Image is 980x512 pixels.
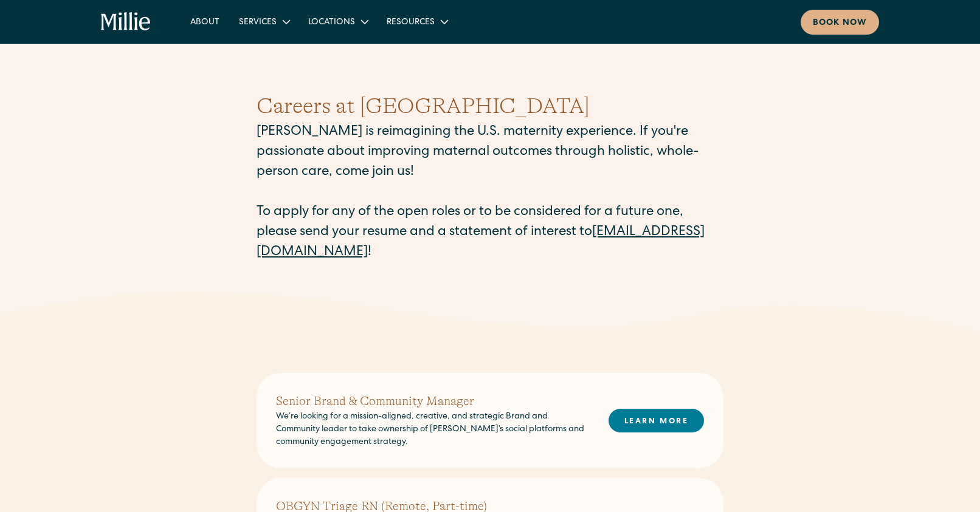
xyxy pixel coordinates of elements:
[276,411,589,449] p: We’re looking for a mission-aligned, creative, and strategic Brand and Community leader to take o...
[257,90,723,123] h1: Careers at [GEOGRAPHIC_DATA]
[181,12,229,32] a: About
[801,10,879,35] a: Book now
[276,392,589,411] h2: Senior Brand & Community Manager
[377,12,457,32] div: Resources
[229,12,298,32] div: Services
[609,409,704,432] a: LEARN MORE
[298,12,377,32] div: Locations
[813,17,867,30] div: Book now
[257,123,723,263] p: [PERSON_NAME] is reimagining the U.S. maternity experience. If you're passionate about improving ...
[308,16,355,29] div: Locations
[101,12,151,32] a: home
[387,16,435,29] div: Resources
[239,16,277,29] div: Services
